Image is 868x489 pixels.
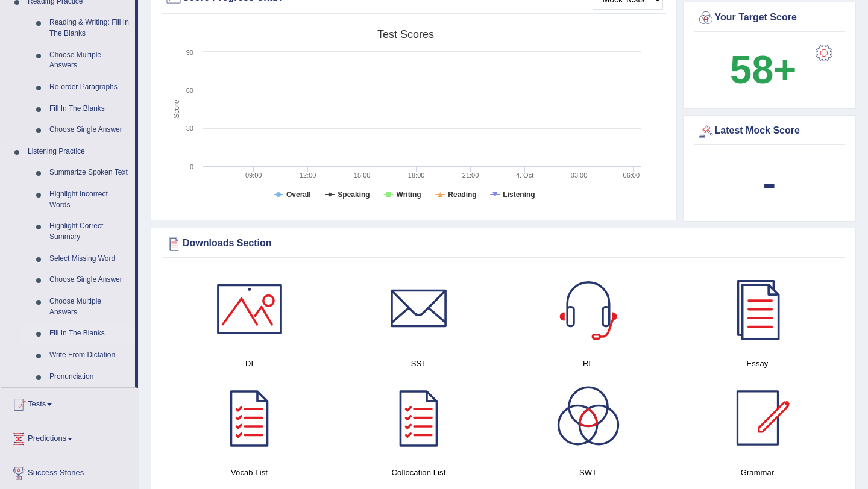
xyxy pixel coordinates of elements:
[730,48,796,92] b: 58+
[340,466,497,479] h4: Collocation List
[165,235,842,253] div: Downloads Section
[516,172,533,179] tspan: 4. Oct
[448,190,476,199] tspan: Reading
[1,422,138,452] a: Predictions
[462,172,479,179] text: 21:00
[44,76,135,98] a: Re-order Paragraphs
[44,119,135,141] a: Choose Single Answer
[44,184,135,216] a: Highlight Incorrect Words
[245,172,262,179] text: 09:00
[44,12,135,44] a: Reading & Writing: Fill In The Blanks
[340,357,497,370] h4: SST
[44,323,135,344] a: Fill In The Blanks
[397,190,421,199] tspan: Writing
[186,49,193,56] text: 90
[44,98,135,120] a: Fill In The Blanks
[763,161,776,205] b: -
[697,9,843,27] div: Your Target Score
[172,99,181,119] tspan: Score
[300,172,316,179] text: 12:00
[354,172,371,179] text: 15:00
[44,344,135,366] a: Write From Dictation
[509,357,667,370] h4: RL
[44,248,135,270] a: Select Missing Word
[44,269,135,291] a: Choose Single Answer
[44,162,135,184] a: Summarize Spoken Text
[44,45,135,76] a: Choose Multiple Answers
[1,456,138,487] a: Success Stories
[503,190,535,199] tspan: Listening
[377,28,434,40] tspan: Test scores
[338,190,370,199] tspan: Speaking
[286,190,311,199] tspan: Overall
[44,291,135,323] a: Choose Multiple Answers
[44,216,135,248] a: Highlight Correct Summary
[186,125,193,132] text: 30
[679,466,836,479] h4: Grammar
[171,357,328,370] h4: DI
[171,466,328,479] h4: Vocab List
[44,366,135,388] a: Pronunciation
[571,172,588,179] text: 03:00
[697,122,843,140] div: Latest Mock Score
[679,357,836,370] h4: Essay
[623,172,640,179] text: 06:00
[509,466,667,479] h4: SWT
[190,163,193,170] text: 0
[186,87,193,94] text: 60
[22,141,135,163] a: Listening Practice
[408,172,425,179] text: 18:00
[1,388,138,418] a: Tests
